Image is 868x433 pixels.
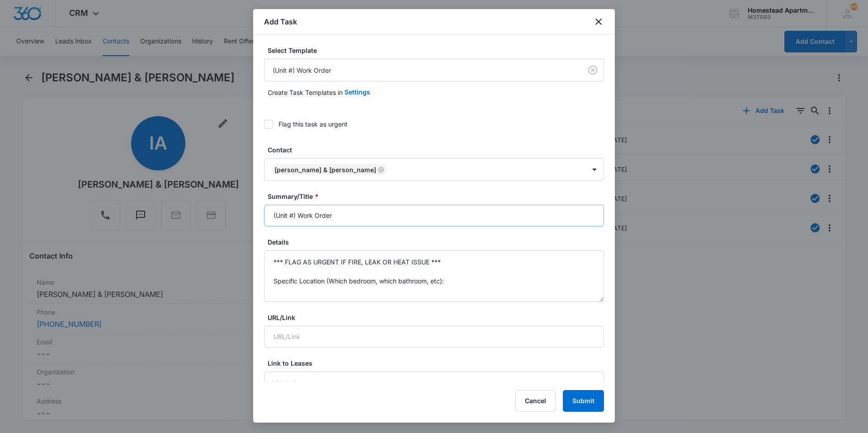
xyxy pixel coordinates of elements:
div: Remove Indya Akbar & Marcus McCoy [376,166,384,173]
label: URL/Link [268,313,608,322]
input: URL/Link [264,326,604,348]
p: Create Task Templates in [268,88,343,97]
button: Submit [563,390,604,412]
button: Clear [585,63,600,77]
button: close [593,16,604,27]
label: Contact [268,145,608,155]
label: Select Template [268,46,608,55]
div: [PERSON_NAME] & [PERSON_NAME] [274,166,376,174]
div: Flag this task as urgent [278,119,348,129]
label: Link to Leases [268,358,608,368]
button: Settings [344,81,370,103]
h1: Add Task [264,16,297,27]
input: Summary/Title [264,205,604,226]
button: Cancel [515,390,556,412]
label: Details [268,237,608,247]
textarea: *** FLAG AS URGENT IF FIRE, LEAK OR HEAT ISSUE *** Specific Location (Which bedroom, which bathro... [264,250,604,302]
label: Summary/Title [268,192,608,201]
